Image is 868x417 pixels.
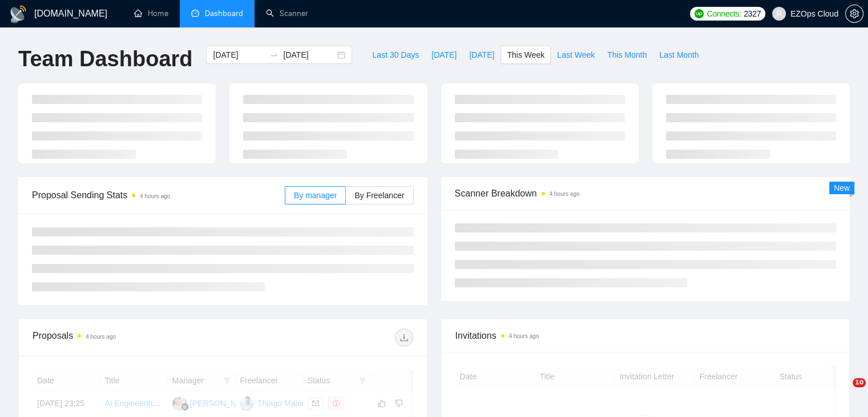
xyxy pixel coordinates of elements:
[845,9,863,18] a: setting
[294,191,337,200] span: By manager
[18,46,192,73] h1: Team Dashboard
[744,7,761,20] span: 2327
[134,9,168,18] a: homeHome
[431,49,457,61] span: [DATE]
[469,49,494,61] span: [DATE]
[191,9,199,17] span: dashboard
[9,5,27,23] img: logo
[372,49,419,61] span: Last 30 Days
[269,50,278,59] span: swap-right
[846,9,863,18] span: setting
[653,46,705,64] button: Last Month
[455,328,836,343] span: Invitations
[354,191,404,200] span: By Freelancer
[32,188,285,202] span: Proposal Sending Stats
[140,193,170,199] time: 4 hours ago
[853,378,866,387] span: 10
[601,46,653,64] button: This Month
[509,333,539,339] time: 4 hours ago
[834,183,850,193] span: New
[463,46,500,64] button: [DATE]
[829,378,857,406] iframe: Intercom live chat
[266,9,308,18] a: searchScanner
[283,49,335,61] input: End date
[86,334,116,340] time: 4 hours ago
[695,9,704,18] img: upwork-logo.png
[775,10,783,18] span: user
[550,191,580,197] time: 4 hours ago
[845,5,863,23] button: setting
[507,49,544,61] span: This Week
[269,50,278,59] span: to
[607,49,647,61] span: This Month
[366,46,425,64] button: Last 30 Days
[455,186,837,201] span: Scanner Breakdown
[500,46,551,64] button: This Week
[205,9,243,18] span: Dashboard
[33,328,223,347] div: Proposals
[551,46,601,64] button: Last Week
[557,49,595,61] span: Last Week
[659,49,699,61] span: Last Month
[425,46,463,64] button: [DATE]
[707,7,741,20] span: Connects:
[213,49,265,61] input: Start date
